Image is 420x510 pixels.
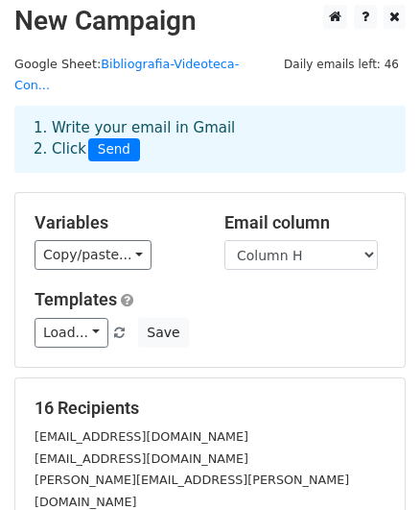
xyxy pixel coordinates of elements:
h5: Variables [35,212,196,233]
div: Widget de chat [324,418,420,510]
span: Daily emails left: 46 [277,54,406,75]
a: Templates [35,289,117,309]
div: 1. Write your email in Gmail 2. Click [19,117,401,161]
small: Google Sheet: [14,57,239,93]
a: Daily emails left: 46 [277,57,406,71]
small: [EMAIL_ADDRESS][DOMAIN_NAME] [35,451,248,466]
small: [PERSON_NAME][EMAIL_ADDRESS][PERSON_NAME][DOMAIN_NAME] [35,473,349,509]
h2: New Campaign [14,5,406,37]
span: Send [88,138,140,161]
h5: Email column [224,212,385,233]
h5: 16 Recipients [35,398,385,419]
small: [EMAIL_ADDRESS][DOMAIN_NAME] [35,429,248,444]
a: Copy/paste... [35,240,152,270]
a: Load... [35,318,108,348]
button: Save [138,318,188,348]
iframe: Chat Widget [324,418,420,510]
a: Bibliografia-Videoteca- Con... [14,57,239,93]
